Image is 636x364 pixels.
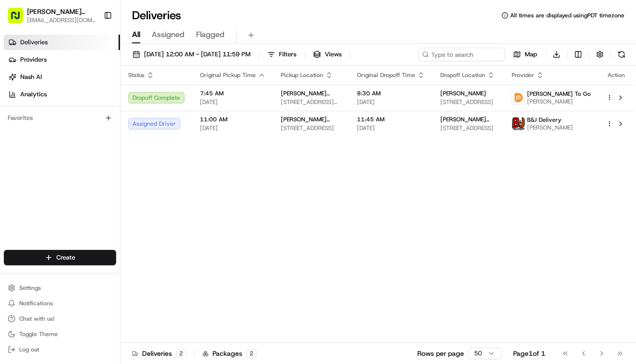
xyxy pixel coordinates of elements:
[132,8,181,23] h1: Deliveries
[527,98,591,105] span: [PERSON_NAME]
[20,38,48,47] span: Deliveries
[4,69,120,85] a: Nash AI
[279,50,296,59] span: Filters
[132,349,186,358] div: Deliveries
[512,91,525,104] img: ddtg_logo_v2.png
[325,50,342,59] span: Views
[281,98,342,106] span: [STREET_ADDRESS][US_STATE]
[19,346,39,353] span: Log out
[513,349,545,358] div: Page 1 of 1
[202,349,257,358] div: Packages
[20,55,47,64] span: Providers
[19,284,41,292] span: Settings
[20,73,42,81] span: Nash AI
[357,124,425,132] span: [DATE]
[357,90,425,97] span: 8:30 AM
[357,116,425,123] span: 11:45 AM
[418,48,505,61] input: Type to search
[440,71,485,79] span: Dropoff Location
[56,253,75,262] span: Create
[527,90,591,98] span: [PERSON_NAME] To Go
[196,29,225,40] span: Flagged
[281,71,323,79] span: Pickup Location
[152,29,185,40] span: Assigned
[200,98,265,106] span: [DATE]
[509,48,542,61] button: Map
[20,90,47,99] span: Analytics
[144,50,251,59] span: [DATE] 12:00 AM - [DATE] 11:59 PM
[512,117,525,130] img: profile_bj_cartwheel_2man.png
[281,124,342,132] span: [STREET_ADDRESS]
[4,4,100,27] button: [PERSON_NAME] Markets[EMAIL_ADDRESS][DOMAIN_NAME]
[200,90,265,97] span: 7:45 AM
[132,29,140,40] span: All
[525,50,537,59] span: Map
[263,48,301,61] button: Filters
[4,312,116,325] button: Chat with us!
[357,98,425,106] span: [DATE]
[4,250,116,265] button: Create
[4,281,116,295] button: Settings
[281,116,342,123] span: [PERSON_NAME] Markets | Sausalito
[281,90,342,97] span: [PERSON_NAME] Markets | [GEOGRAPHIC_DATA]
[440,116,496,123] span: [PERSON_NAME] Markets | Sausalito
[128,48,255,61] button: [DATE] 12:00 AM - [DATE] 11:59 PM
[4,297,116,310] button: Notifications
[512,71,534,79] span: Provider
[527,124,573,131] span: [PERSON_NAME]
[357,71,415,79] span: Original Dropoff Time
[246,349,257,358] div: 2
[527,116,561,124] span: B&J Delivery
[27,16,96,24] button: [EMAIL_ADDRESS][DOMAIN_NAME]
[606,71,626,79] div: Action
[510,12,624,19] span: All times are displayed using PDT timezone
[19,330,58,338] span: Toggle Theme
[4,87,120,102] a: Analytics
[4,110,116,126] div: Favorites
[19,315,54,323] span: Chat with us!
[128,71,145,79] span: Status
[440,124,496,132] span: [STREET_ADDRESS]
[176,349,186,358] div: 2
[309,48,346,61] button: Views
[440,90,486,97] span: [PERSON_NAME]
[200,124,265,132] span: [DATE]
[19,299,53,307] span: Notifications
[4,343,116,356] button: Log out
[417,349,464,358] p: Rows per page
[615,48,628,61] button: Refresh
[4,327,116,341] button: Toggle Theme
[4,52,120,67] a: Providers
[200,116,265,123] span: 11:00 AM
[27,7,96,16] button: [PERSON_NAME] Markets
[200,71,256,79] span: Original Pickup Time
[4,35,120,50] a: Deliveries
[440,98,496,106] span: [STREET_ADDRESS]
